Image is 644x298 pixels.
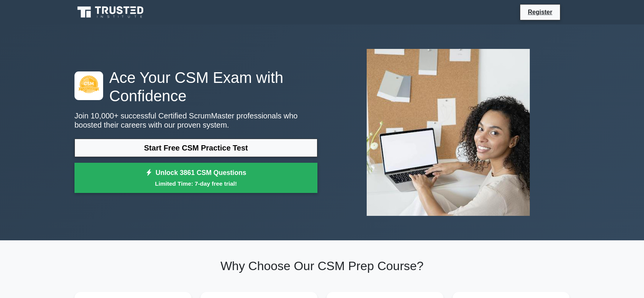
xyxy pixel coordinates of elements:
[74,139,317,157] a: Start Free CSM Practice Test
[74,163,317,193] a: Unlock 3861 CSM QuestionsLimited Time: 7-day free trial!
[74,111,317,130] p: Join 10,000+ successful Certified ScrumMaster professionals who boosted their careers with our pr...
[84,179,308,188] small: Limited Time: 7-day free trial!
[74,68,317,105] h1: Ace Your CSM Exam with Confidence
[523,7,557,17] a: Register
[74,259,570,273] h2: Why Choose Our CSM Prep Course?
